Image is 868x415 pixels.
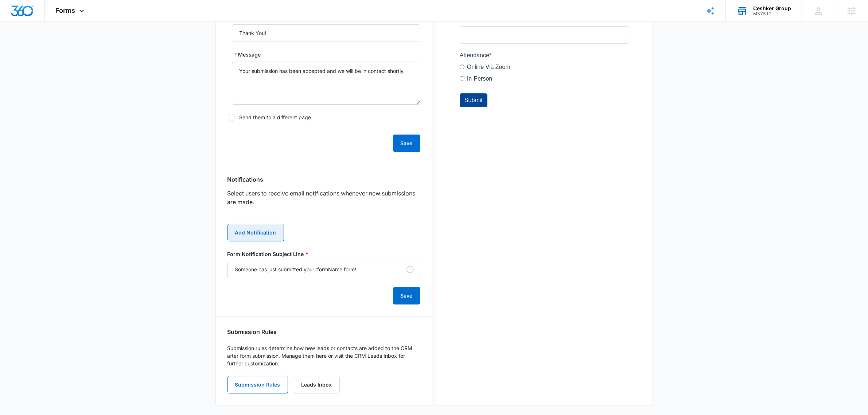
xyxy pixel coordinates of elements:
[5,191,23,197] span: Submit
[235,51,261,59] label: Message
[227,224,284,241] button: Add Notification
[232,24,420,42] input: Title
[227,376,288,393] button: Submission Rules
[753,11,791,16] div: account id
[227,176,264,183] h3: Notifications
[753,5,791,11] div: account name
[227,189,420,206] p: Select users to receive email notifications whenever new submissions are made.
[7,157,51,166] label: Online Via Zoom
[227,113,420,121] label: Send them to a different page
[227,328,277,336] h3: Submission Rules
[232,62,420,105] textarea: Message
[227,250,420,258] label: Form Notification Subject Line
[393,287,420,305] button: Save
[393,135,420,152] button: Save
[294,376,340,393] a: Leads Inbox
[227,344,420,367] p: Submission rules determine how new leads or contacts are added to the CRM after form submission. ...
[56,7,75,14] span: Forms
[7,168,32,177] label: In-Person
